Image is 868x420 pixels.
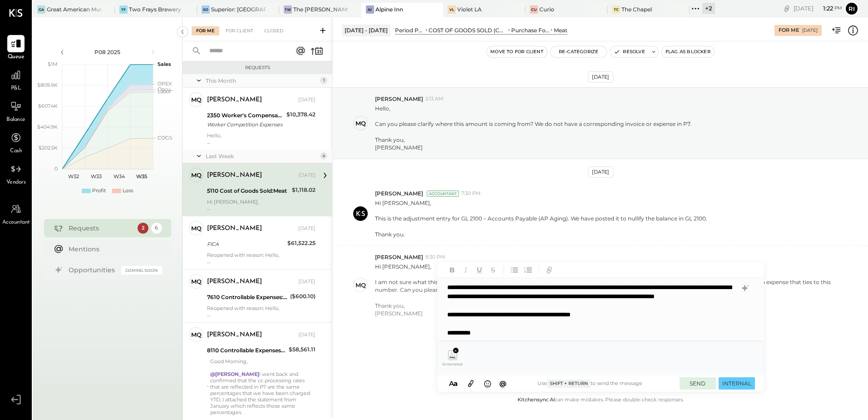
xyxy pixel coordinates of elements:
[207,252,316,265] div: Reopened with reason: Hello,
[69,245,158,254] div: Mentions
[511,26,549,34] div: Purchase Food
[207,330,262,340] div: [PERSON_NAME]
[522,264,534,275] button: Ordered List
[680,377,716,390] button: SEND
[129,5,181,13] div: Two Frays Brewery
[0,35,31,61] a: Queue
[662,46,714,57] button: Flag as Blocker
[191,171,202,180] div: MQ
[54,165,58,172] text: 0
[91,173,102,180] text: W33
[207,293,287,302] div: 7610 Controllable Expenses:Meals Research
[69,224,133,233] div: Requests
[121,266,162,275] div: Coming Soon
[292,185,316,195] div: $1,118.02
[375,95,423,103] span: [PERSON_NAME]
[10,147,22,155] span: Cash
[298,331,316,339] div: [DATE]
[375,5,403,13] div: Alpine Inn
[0,200,31,227] a: Accountant
[702,3,715,14] div: + 2
[782,4,791,13] div: copy link
[119,5,128,14] div: TF
[375,144,691,151] div: [PERSON_NAME]
[375,253,423,261] span: [PERSON_NAME]
[191,330,202,339] div: MQ
[191,224,202,233] div: MQ
[298,96,316,104] div: [DATE]
[207,224,262,233] div: [PERSON_NAME]
[207,120,284,129] div: Worker Competition Expenses
[211,5,266,13] div: Superior: [GEOGRAPHIC_DATA]
[298,278,316,285] div: [DATE]
[207,346,286,355] div: 8110 Controllable Expenses:General & Administrative Expenses:Credit Card Discount
[454,379,458,388] span: a
[210,358,316,415] div: Good Morning,
[375,190,423,197] span: [PERSON_NAME]
[487,46,547,57] button: Move to for client
[207,199,316,211] div: Hi [PERSON_NAME],
[375,105,691,151] p: Hello,
[38,103,58,109] text: $607.4K
[0,66,31,93] a: P&L
[207,132,316,145] div: Hello,
[289,345,316,354] div: $58,561.11
[37,5,45,14] div: GA
[366,5,374,14] div: AI
[187,65,328,71] div: Requests
[621,5,652,13] div: The Chapel
[191,95,202,104] div: MQ
[151,223,162,234] div: 6
[207,186,289,195] div: 5110 Cost of Goods Sold:Meat
[427,190,459,197] div: Accountant
[207,305,316,318] div: Reopened with reason: Hello,
[207,95,262,105] div: [PERSON_NAME]
[206,77,318,85] div: This Month
[375,302,837,310] div: Thank you,
[210,371,316,415] div: I went back and confirmed that the cc processing rates that are reflected in P7 are the same perc...
[460,264,472,275] button: Italic
[547,380,591,388] span: Shift + Return
[2,219,30,227] span: Accountant
[355,119,366,128] div: MQ
[457,5,482,13] div: Violet LA
[425,95,444,103] span: 2:13 AM
[290,292,316,301] div: ($600.10)
[539,5,554,13] div: Curio
[446,264,458,275] button: Bold
[342,25,390,36] div: [DATE] - [DATE]
[191,277,202,286] div: MQ
[509,380,671,388] div: Use to send the message
[0,129,31,155] a: Cash
[779,27,799,34] div: For Me
[136,173,147,180] text: W35
[719,377,755,390] button: INTERNAL
[543,264,555,275] button: Add URL
[37,82,58,88] text: $809.9K
[588,166,613,178] div: [DATE]
[39,145,58,151] text: $202.5K
[286,110,316,119] div: $10,378.42
[207,111,284,120] div: 2350 Worker's Compensation
[499,379,507,388] span: @
[37,124,58,130] text: $404.9K
[69,48,146,56] div: P08 2025
[442,362,463,366] span: Screenshot [DATE] 132020.png
[69,265,117,275] div: Opportunities
[158,86,173,92] text: Occu...
[375,120,691,128] div: Can you please clarify where this amount is coming from? We do not have a corresponding invoice o...
[293,5,348,13] div: The [PERSON_NAME]
[260,26,288,35] div: Closed
[6,116,25,124] span: Balance
[284,5,292,14] div: TW
[207,240,285,249] div: FICA
[0,98,31,124] a: Balance
[48,61,58,67] text: $1M
[207,277,262,286] div: [PERSON_NAME]
[207,171,262,180] div: [PERSON_NAME]
[158,135,173,141] text: COGS
[287,239,316,248] div: $61,522.25
[206,152,318,160] div: Last Week
[461,190,481,197] span: 7:30 PM
[448,5,456,14] div: VL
